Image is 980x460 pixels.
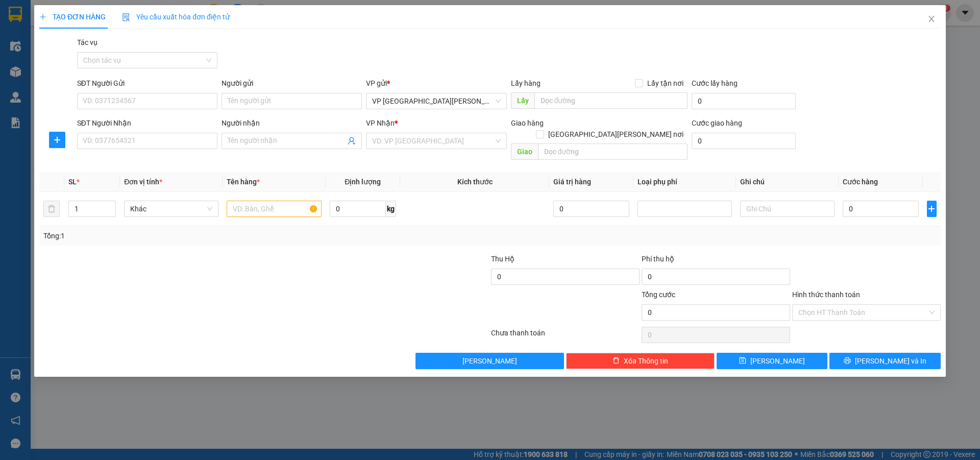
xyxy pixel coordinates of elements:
span: [PERSON_NAME] [751,355,805,367]
span: printer [844,357,851,365]
span: Giao [511,143,538,160]
span: Giao hàng [511,119,544,127]
span: SL [68,178,77,186]
div: Tổng: 1 [43,230,378,241]
span: Tên hàng [227,178,260,186]
span: Lấy [511,92,534,109]
span: delete [612,357,620,365]
img: icon [122,13,130,21]
div: SĐT Người Gửi [77,78,217,89]
span: plus [927,205,936,213]
span: Yêu cầu xuất hóa đơn điện tử [122,13,230,21]
input: Cước lấy hàng [692,93,796,109]
button: [PERSON_NAME] [416,353,565,369]
label: Tác vụ [77,38,97,46]
span: plus [39,13,46,20]
button: plus [927,201,937,217]
span: [GEOGRAPHIC_DATA][PERSON_NAME] nơi [544,129,688,140]
button: Close [917,5,946,34]
span: Lấy hàng [511,79,541,87]
label: Cước lấy hàng [692,79,738,87]
input: Dọc đường [534,92,688,109]
button: deleteXóa Thông tin [567,353,715,369]
span: Khác [131,201,213,216]
div: Người gửi [222,78,362,89]
span: Định lượng [345,178,381,186]
input: Cước giao hàng [692,133,796,149]
label: Cước giao hàng [692,119,742,127]
label: Hình thức thanh toán [792,290,860,299]
th: Loại phụ phí [633,172,736,192]
input: Dọc đường [538,143,688,160]
div: Phí thu hộ [642,253,790,269]
span: plus [50,136,65,144]
button: printer[PERSON_NAME] và In [830,353,941,369]
button: plus [49,132,65,148]
span: Xóa Thông tin [624,355,668,367]
span: VP Nhận [366,119,395,127]
span: Giá trị hàng [554,178,592,186]
input: 0 [554,201,630,217]
button: save[PERSON_NAME] [717,353,827,369]
span: VP Cầu Yên Xuân [373,93,501,109]
span: kg [386,201,396,217]
span: Thu Hộ [491,255,514,263]
div: Chưa thanh toán [490,327,641,345]
span: Cước hàng [843,178,878,186]
span: Tổng cước [642,290,675,299]
span: close [927,15,936,23]
input: VD: Bàn, Ghế [227,201,322,217]
span: user-add [348,137,356,145]
span: Đơn vị tính [125,178,163,186]
span: save [740,357,747,365]
span: [PERSON_NAME] [463,355,518,367]
div: Người nhận [222,117,362,129]
input: Ghi Chú [740,201,835,217]
span: Lấy tận nơi [643,78,688,89]
th: Ghi chú [736,172,839,192]
span: TẠO ĐƠN HÀNG [39,13,106,21]
span: Kích thước [457,178,493,186]
div: SĐT Người Nhận [77,117,217,129]
span: [PERSON_NAME] và In [855,355,926,367]
div: VP gửi [366,78,507,89]
button: delete [43,201,60,217]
